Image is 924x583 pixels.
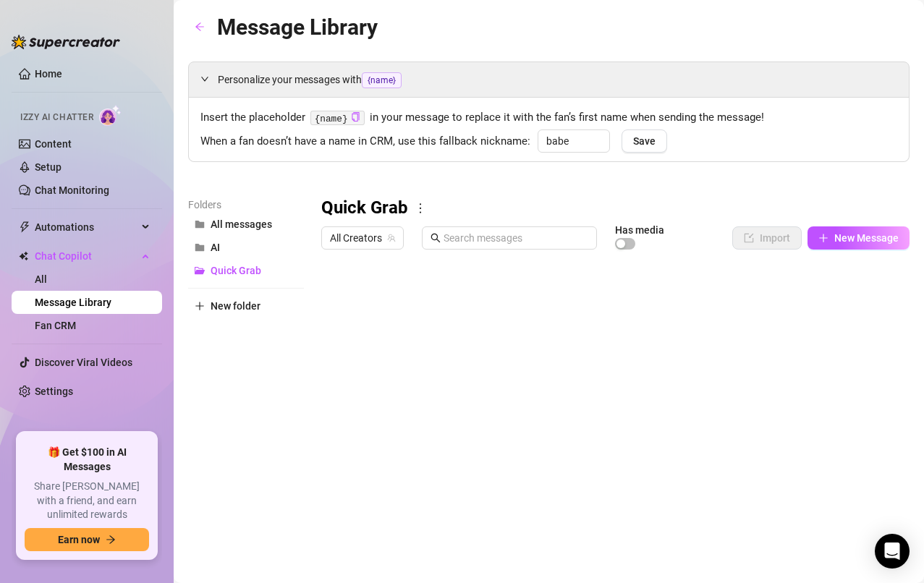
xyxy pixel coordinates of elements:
span: arrow-left [195,22,205,32]
span: Save [633,135,656,147]
span: thunderbolt [19,221,30,233]
button: Quick Grab [188,259,304,282]
button: Import [732,226,802,250]
span: folder-open [195,265,205,276]
span: folder [195,242,205,252]
span: Automations [35,216,137,239]
span: expanded [200,75,209,83]
h3: Quick Grab [321,197,408,220]
span: Chat Copilot [35,244,137,268]
span: Share [PERSON_NAME] with a friend, and earn unlimited rewards [25,480,149,522]
button: All messages [188,213,304,236]
span: plus [195,301,205,311]
img: AI Chatter [99,105,122,126]
button: New folder [188,294,304,318]
article: Has media [615,226,664,234]
article: Folders [188,197,304,213]
button: New Message [808,226,910,250]
span: New Message [834,232,899,244]
a: Settings [35,386,73,397]
div: Open Intercom Messenger [875,534,910,569]
article: Message Library [217,10,378,44]
div: Personalize your messages with{name} [189,62,909,97]
span: Izzy AI Chatter [20,111,93,124]
button: AI [188,236,304,259]
span: {name} [362,72,402,88]
code: {name} [310,111,365,126]
span: 🎁 Get $100 in AI Messages [25,446,149,474]
a: Fan CRM [35,320,76,331]
a: Chat Monitoring [35,184,109,196]
span: Insert the placeholder in your message to replace it with the fan’s first name when sending the m... [200,109,897,127]
button: Save [622,129,667,153]
span: All messages [211,218,272,230]
a: Home [35,68,62,80]
a: Discover Viral Videos [35,357,132,368]
span: plus [818,233,828,243]
input: Search messages [444,230,588,246]
span: Quick Grab [211,265,261,276]
button: Click to Copy [351,112,360,123]
a: Setup [35,161,62,173]
span: When a fan doesn’t have a name in CRM, use this fallback nickname: [200,133,530,150]
a: All [35,273,47,285]
span: more [414,202,427,215]
span: New folder [211,300,260,312]
span: folder [195,219,205,229]
button: Earn nowarrow-right [25,528,149,551]
img: logo-BBDzfeDw.svg [12,35,120,49]
span: AI [211,242,220,253]
span: team [387,234,396,242]
a: Message Library [35,297,111,308]
a: Content [35,138,72,150]
img: Chat Copilot [19,251,28,261]
span: arrow-right [106,535,116,545]
span: search [431,233,441,243]
span: All Creators [330,227,395,249]
span: copy [351,112,360,122]
span: Earn now [58,534,100,545]
span: Personalize your messages with [218,72,897,88]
